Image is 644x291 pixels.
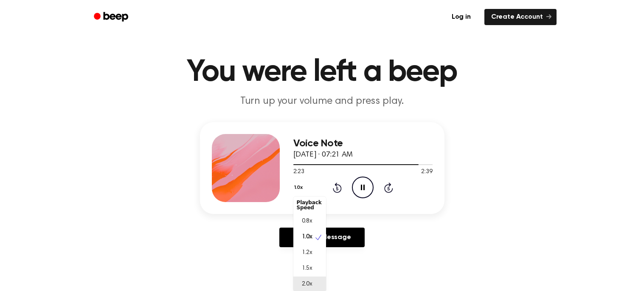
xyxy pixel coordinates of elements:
[293,197,326,214] div: Playback Speed
[302,280,312,289] span: 2.0x
[293,180,306,195] button: 1.0x
[302,248,312,257] span: 1.2x
[302,264,312,273] span: 1.5x
[302,217,312,226] span: 0.8x
[302,233,312,242] span: 1.0x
